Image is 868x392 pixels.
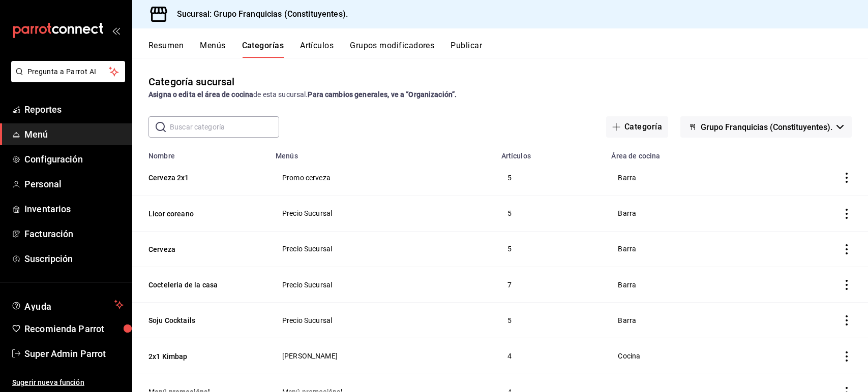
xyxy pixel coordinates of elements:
[112,26,120,35] button: open_drawer_menu
[282,245,483,252] span: Precio Sucursal
[148,244,250,254] button: Cerveza
[282,317,483,324] span: Precio Sucursal
[495,160,606,195] td: 5
[148,90,253,99] strong: Asigna o edita el área de cocina
[148,315,250,325] button: Soju Cocktails
[148,41,184,58] button: Resumen
[148,41,868,58] div: navigation tabs
[842,280,852,290] button: actions
[680,116,852,138] button: Grupo Franquicias (Constituyentes).
[11,61,125,82] button: Pregunta a Parrot AI
[282,352,483,360] span: [PERSON_NAME]
[282,210,483,217] span: Precio Sucursal
[148,280,250,290] button: Cocteleria de la casa
[24,152,124,166] span: Configuración
[169,8,348,20] h3: Sucursal: Grupo Franquicias (Constituyentes).
[148,74,234,89] div: Categoría sucursal
[24,227,124,241] span: Facturación
[24,252,124,266] span: Suscripción
[606,116,668,138] button: Categoría
[27,67,109,77] span: Pregunta a Parrot AI
[618,317,753,324] span: Barra
[605,146,766,160] th: Área de cocina
[7,74,125,84] a: Pregunta a Parrot AI
[842,315,852,325] button: actions
[842,351,852,362] button: actions
[842,173,852,183] button: actions
[308,90,457,99] strong: Para cambios generales, ve a “Organización”.
[24,127,124,141] span: Menú
[132,146,270,160] th: Nombre
[350,41,434,58] button: Grupos modificadores
[24,299,110,311] span: Ayuda
[170,117,279,137] input: Buscar categoría
[270,146,495,160] th: Menús
[618,245,753,252] span: Barra
[24,347,124,361] span: Super Admin Parrot
[12,377,124,388] span: Sugerir nueva función
[282,174,483,181] span: Promo cerveza
[495,195,606,231] td: 5
[495,146,606,160] th: Artículos
[148,209,250,219] button: Licor coreano
[242,41,284,58] button: Categorías
[618,281,753,288] span: Barra
[24,177,124,191] span: Personal
[495,338,606,374] td: 4
[618,174,753,181] span: Barra
[200,41,225,58] button: Menús
[148,89,852,100] div: de esta sucursal.
[148,173,250,183] button: Cerveza 2x1
[618,352,753,360] span: Cocina
[495,231,606,267] td: 5
[24,103,124,116] span: Reportes
[300,41,334,58] button: Artículos
[495,267,606,302] td: 7
[495,303,606,338] td: 5
[282,281,483,288] span: Precio Sucursal
[701,122,832,132] span: Grupo Franquicias (Constituyentes).
[842,244,852,254] button: actions
[24,322,124,336] span: Recomienda Parrot
[148,351,250,362] button: 2x1 Kimbap
[618,210,753,217] span: Barra
[842,209,852,219] button: actions
[24,202,124,216] span: Inventarios
[451,41,482,58] button: Publicar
